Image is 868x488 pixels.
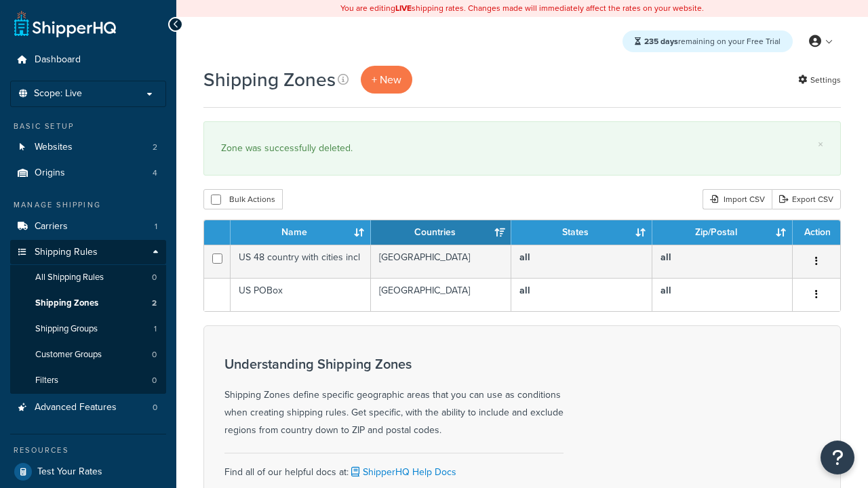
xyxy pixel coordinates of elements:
[10,317,166,342] li: Shipping Groups
[35,167,65,179] span: Origins
[10,135,166,160] a: Websites 2
[623,30,793,52] div: remaining on your Free Trial
[10,395,166,420] li: Advanced Features
[372,72,401,87] span: + New
[371,245,511,278] td: [GEOGRAPHIC_DATA]
[10,135,166,160] li: Websites
[35,221,68,232] span: Carriers
[519,283,530,298] b: all
[10,240,166,394] li: Shipping Rules
[221,139,823,158] div: Zone was successfully deleted.
[231,245,371,278] td: US 48 country with cities incl
[34,88,82,100] span: Scope: Live
[798,70,841,89] a: Settings
[35,349,102,361] span: Customer Groups
[224,453,564,481] div: Find all of our helpful docs at:
[349,465,456,479] a: ShipperHQ Help Docs
[10,47,166,73] a: Dashboard
[153,402,157,413] span: 0
[10,161,166,186] a: Origins 4
[35,142,73,153] span: Websites
[395,2,412,14] b: LIVE
[35,402,117,413] span: Advanced Features
[155,221,157,232] span: 1
[371,220,511,245] th: Countries: activate to sort column ascending
[660,283,671,298] b: all
[644,35,678,47] strong: 235 days
[519,250,530,264] b: all
[153,142,157,153] span: 2
[152,375,157,386] span: 0
[153,167,157,179] span: 4
[35,54,81,66] span: Dashboard
[10,214,166,239] a: Carriers 1
[793,220,840,245] th: Action
[10,265,166,290] a: All Shipping Rules 0
[35,247,98,258] span: Shipping Rules
[10,291,166,316] li: Shipping Zones
[703,189,772,209] div: Import CSV
[10,368,166,393] li: Filters
[10,445,166,456] div: Resources
[821,441,854,474] button: Open Resource Center
[371,278,511,311] td: [GEOGRAPHIC_DATA]
[10,291,166,316] a: Shipping Zones 2
[37,466,102,478] span: Test Your Rates
[10,342,166,367] li: Customer Groups
[10,214,166,239] li: Carriers
[152,272,157,283] span: 0
[10,199,166,211] div: Manage Shipping
[35,272,104,283] span: All Shipping Rules
[511,220,652,245] th: States: activate to sort column ascending
[35,375,58,386] span: Filters
[660,250,671,264] b: all
[224,357,564,371] h3: Understanding Shipping Zones
[203,189,283,209] button: Bulk Actions
[10,265,166,290] li: All Shipping Rules
[35,323,98,335] span: Shipping Groups
[10,368,166,393] a: Filters 0
[10,121,166,132] div: Basic Setup
[224,357,564,439] div: Shipping Zones define specific geographic areas that you can use as conditions when creating ship...
[14,10,116,37] a: ShipperHQ Home
[154,323,157,335] span: 1
[772,189,841,209] a: Export CSV
[652,220,793,245] th: Zip/Postal: activate to sort column ascending
[361,66,412,94] a: + New
[231,220,371,245] th: Name: activate to sort column ascending
[10,317,166,342] a: Shipping Groups 1
[818,139,823,150] a: ×
[152,298,157,309] span: 2
[10,342,166,367] a: Customer Groups 0
[10,161,166,186] li: Origins
[203,66,336,93] h1: Shipping Zones
[35,298,98,309] span: Shipping Zones
[152,349,157,361] span: 0
[231,278,371,311] td: US POBox
[10,240,166,265] a: Shipping Rules
[10,395,166,420] a: Advanced Features 0
[10,460,166,484] a: Test Your Rates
